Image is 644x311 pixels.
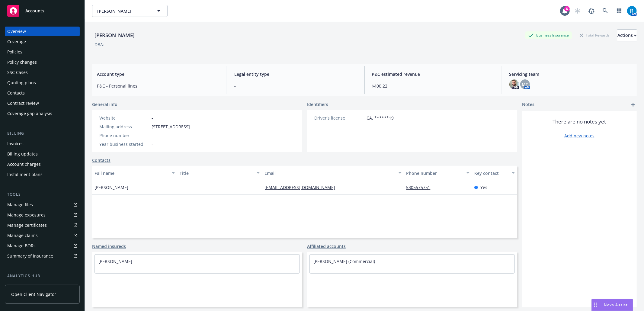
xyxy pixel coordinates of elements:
[472,166,517,180] button: Key contact
[372,71,495,77] span: P&C estimated revenue
[564,6,570,11] div: 6
[5,200,80,210] a: Manage files
[5,88,80,98] a: Contacts
[264,170,395,176] div: Email
[92,31,137,39] div: [PERSON_NAME]
[92,243,126,249] a: Named insureds
[7,98,39,108] div: Contract review
[5,251,80,261] a: Summary of insurance
[180,170,253,176] div: Title
[5,210,80,220] a: Manage exposures
[7,159,41,169] div: Account charges
[7,149,38,159] div: Billing updates
[5,231,80,240] a: Manage claims
[604,302,628,307] span: Nova Assist
[313,258,375,264] a: [PERSON_NAME] (Commercial)
[92,157,111,163] a: Contacts
[7,241,36,251] div: Manage BORs
[307,101,328,107] span: Identifiers
[7,27,26,36] div: Overview
[5,37,80,46] a: Coverage
[98,258,132,264] a: [PERSON_NAME]
[7,220,47,230] div: Manage certificates
[97,71,219,77] span: Account type
[92,166,177,180] button: Full name
[7,210,46,220] div: Manage exposures
[5,139,80,149] a: Invoices
[5,109,80,118] a: Coverage gap analysis
[577,31,613,39] div: Total Rewards
[177,166,262,180] button: Title
[480,184,487,191] span: Yes
[152,115,153,121] a: -
[152,132,153,139] span: -
[5,2,80,19] a: Accounts
[564,133,594,139] a: Add new notes
[5,159,80,169] a: Account charges
[25,8,44,13] span: Accounts
[592,299,599,311] div: Drag to move
[7,170,43,179] div: Installment plans
[262,166,404,180] button: Email
[522,81,528,88] span: MT
[5,47,80,57] a: Policies
[314,115,364,121] div: Driver's license
[152,141,153,147] span: -
[617,30,637,41] div: Actions
[599,5,611,17] a: Search
[99,132,149,139] div: Phone number
[630,101,637,108] a: add
[11,291,56,297] span: Open Client Navigator
[7,88,25,98] div: Contacts
[627,6,637,16] img: photo
[92,5,168,17] button: [PERSON_NAME]
[572,5,584,17] a: Start snowing
[522,101,534,108] span: Notes
[92,101,117,107] span: General info
[5,57,80,67] a: Policy changes
[180,184,181,191] span: -
[152,123,190,130] span: [STREET_ADDRESS]
[585,5,598,17] a: Report a Bug
[7,47,22,57] div: Policies
[617,29,637,41] button: Actions
[99,115,149,121] div: Website
[7,231,38,240] div: Manage claims
[509,79,519,89] img: photo
[7,200,33,210] div: Manage files
[5,170,80,179] a: Installment plans
[97,8,149,14] span: [PERSON_NAME]
[591,299,633,311] button: Nova Assist
[5,78,80,88] a: Quoting plans
[525,31,572,39] div: Business Insurance
[264,184,340,190] a: [EMAIL_ADDRESS][DOMAIN_NAME]
[95,41,106,48] div: DBA: -
[7,37,26,46] div: Coverage
[7,78,36,88] div: Quoting plans
[613,5,625,17] a: Switch app
[5,98,80,108] a: Contract review
[5,27,80,36] a: Overview
[553,118,606,125] span: There are no notes yet
[372,83,495,89] span: $400.22
[5,130,80,136] div: Billing
[406,184,435,190] a: 5305575751
[99,123,149,130] div: Mailing address
[474,170,508,176] div: Key contact
[7,57,37,67] div: Policy changes
[234,83,357,89] span: -
[7,109,52,118] div: Coverage gap analysis
[7,68,28,77] div: SSC Cases
[234,71,357,77] span: Legal entity type
[99,141,149,147] div: Year business started
[97,83,219,89] span: P&C - Personal lines
[5,68,80,77] a: SSC Cases
[406,170,463,176] div: Phone number
[5,220,80,230] a: Manage certificates
[5,273,80,279] div: Analytics hub
[7,251,53,261] div: Summary of insurance
[5,241,80,251] a: Manage BORs
[509,71,632,77] span: Servicing team
[307,243,346,249] a: Affiliated accounts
